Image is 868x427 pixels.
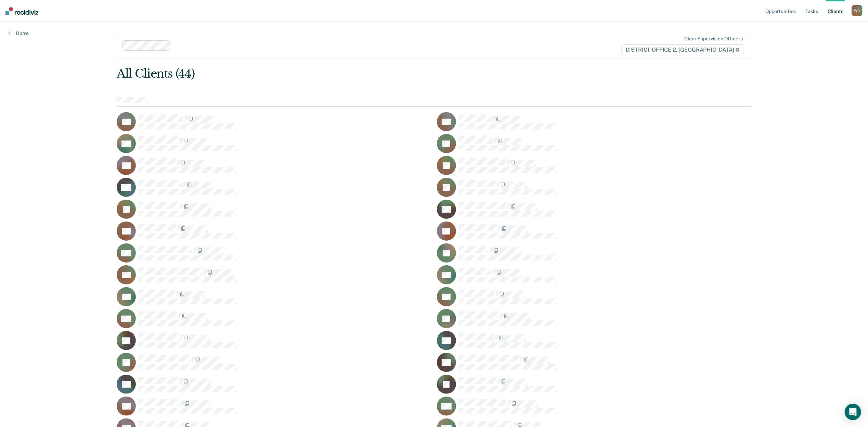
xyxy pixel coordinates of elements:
[117,67,624,81] div: All Clients (44)
[684,36,742,42] div: Clear supervision officers
[5,7,38,15] img: Recidiviz
[845,404,861,420] div: Open Intercom Messenger
[8,30,29,36] a: Home
[852,5,863,16] button: WD
[852,5,863,16] div: W D
[621,44,744,55] span: DISTRICT OFFICE 2, [GEOGRAPHIC_DATA]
